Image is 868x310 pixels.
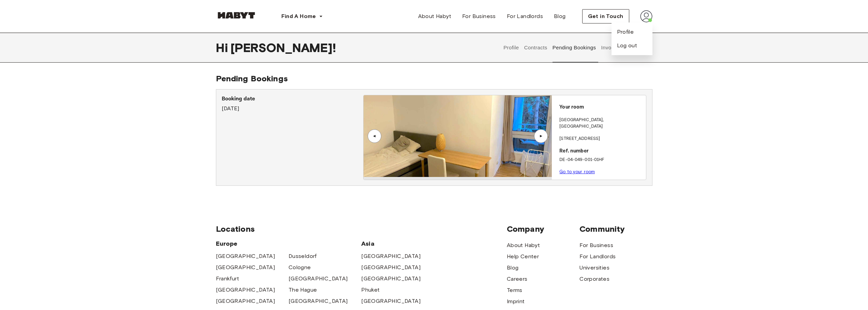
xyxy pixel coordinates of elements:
[507,264,519,272] a: Blog
[538,134,544,138] div: ▲
[289,252,317,260] a: Dusseldorf
[364,95,552,177] img: Image of the room
[371,134,378,138] div: ▲
[216,224,507,234] span: Locations
[559,103,643,111] p: Your room
[507,275,528,283] a: Careers
[579,252,616,261] a: For Landlords
[579,224,652,234] span: Community
[222,95,363,113] div: [DATE]
[579,275,609,283] a: Corporates
[559,157,643,163] p: DE-04-049-001-01HF
[523,33,548,63] button: Contracts
[361,240,434,248] span: Asia
[216,286,275,294] a: [GEOGRAPHIC_DATA]
[216,240,362,248] span: Europe
[617,42,637,50] button: Log out
[216,74,288,83] span: Pending Bookings
[554,12,566,20] span: Blog
[617,28,634,36] a: Profile
[222,95,363,103] p: Booking date
[600,33,627,63] button: Invoices
[361,252,421,260] a: [GEOGRAPHIC_DATA]
[507,286,523,294] a: Terms
[361,297,421,305] a: [GEOGRAPHIC_DATA]
[216,12,257,19] img: Habyt
[276,10,328,23] button: Find A Home
[289,263,311,272] a: Cologne
[361,263,421,272] a: [GEOGRAPHIC_DATA]
[551,33,597,63] button: Pending Bookings
[548,10,571,23] a: Blog
[361,275,421,283] a: [GEOGRAPHIC_DATA]
[640,10,652,22] img: avatar
[507,297,525,306] a: Imprint
[216,297,275,305] a: [GEOGRAPHIC_DATA]
[231,40,336,55] span: [PERSON_NAME] !
[216,263,275,272] a: [GEOGRAPHIC_DATA]
[216,252,275,260] a: [GEOGRAPHIC_DATA]
[462,12,496,20] span: For Business
[559,135,643,142] p: [STREET_ADDRESS]
[559,169,595,174] a: Go to your room
[579,264,609,272] a: Universities
[289,286,317,294] a: The Hague
[559,147,643,155] p: Ref. number
[507,252,539,261] a: Help Center
[413,10,457,23] a: About Habyt
[361,286,380,294] a: Phuket
[588,12,623,20] span: Get in Touch
[507,241,540,249] a: About Habyt
[507,224,579,234] span: Company
[503,33,520,63] button: Profile
[559,117,643,130] p: [GEOGRAPHIC_DATA] , [GEOGRAPHIC_DATA]
[281,12,316,20] span: Find A Home
[289,275,348,283] a: [GEOGRAPHIC_DATA]
[501,10,548,23] a: For Landlords
[289,297,348,305] a: [GEOGRAPHIC_DATA]
[582,9,629,23] button: Get in Touch
[216,40,231,55] span: Hi
[216,275,239,283] a: Frankfurt
[501,33,652,63] div: user profile tabs
[418,12,451,20] span: About Habyt
[457,10,501,23] a: For Business
[507,12,543,20] span: For Landlords
[579,241,613,249] a: For Business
